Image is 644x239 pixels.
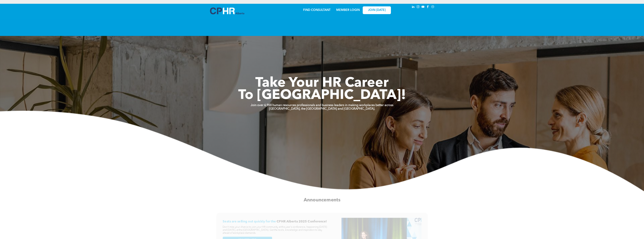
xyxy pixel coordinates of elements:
a: Social network [431,5,435,10]
img: A blue and white logo for cp alberta [210,8,244,14]
strong: Join over 6,900 human resources professionals and business leaders in making workplaces better ac... [251,104,393,107]
a: FIND CONSULTANT [303,9,331,12]
a: MEMBER LOGIN [336,9,360,12]
a: instagram [416,5,420,10]
span: To [GEOGRAPHIC_DATA]! [238,89,406,102]
a: linkedin [411,5,415,10]
a: JOIN [DATE] [363,6,391,14]
span: Announcements [304,198,341,202]
span: JOIN [DATE] [368,8,386,12]
span: CPHR Alberta 2025 Conference! [277,220,327,223]
strong: [GEOGRAPHIC_DATA], the [GEOGRAPHIC_DATA] and [GEOGRAPHIC_DATA]. [269,107,375,110]
a: facebook [426,5,430,10]
span: Take Your HR Career [255,77,389,90]
span: Seats are selling out quickly for the [223,220,276,223]
span: Don't miss your chance to join your HR community at this year's conference, happening [DATE] and ... [223,226,327,234]
a: youtube [421,5,425,10]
